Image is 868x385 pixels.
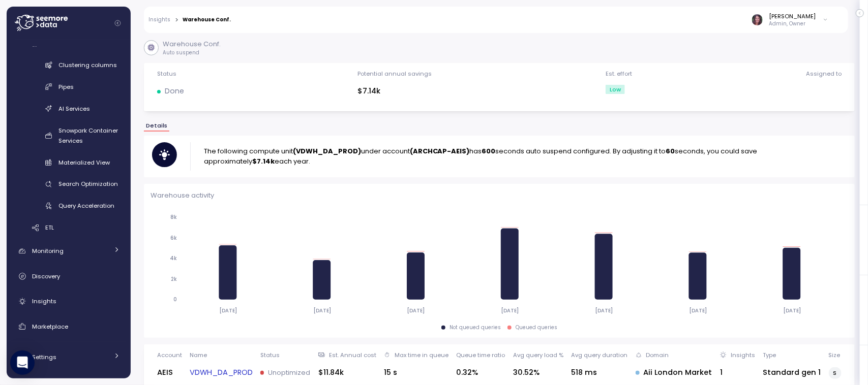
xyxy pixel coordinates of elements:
span: Clustering columns [58,61,117,69]
span: Snowpark Container Services [58,126,118,145]
a: Marketplace [11,316,127,337]
p: Warehouse Conf. [163,39,221,49]
a: Monitoring [11,241,127,262]
tspan: [DATE] [501,307,519,314]
div: Low [606,85,625,94]
tspan: [DATE] [595,307,613,314]
tspan: [DATE] [313,307,331,314]
strong: $7.14k [252,156,275,166]
div: Queued queries [516,324,557,331]
div: 0.32% [457,367,505,378]
span: Query Acceleration [58,202,114,210]
div: Avg query duration [571,351,627,359]
tspan: 4k [170,255,177,262]
a: Pipes [11,78,127,95]
tspan: [DATE] [689,307,707,314]
div: $11.84k [318,367,376,378]
tspan: [DATE] [407,307,425,314]
a: Settings [11,347,127,367]
div: Not queued queries [450,324,501,331]
div: Status [157,70,176,78]
div: Est. effort [606,70,632,78]
p: Admin, Owner [769,20,816,27]
a: AI Services [11,100,127,117]
span: Pipes [58,83,74,91]
strong: 600 [482,146,496,156]
div: Type [763,351,776,359]
div: Avg query load % [513,351,563,359]
a: Materialized View [11,154,127,171]
div: Max time in queue [395,351,448,359]
span: S [833,368,837,378]
div: Est. Annual cost [329,351,376,359]
p: The following compute unit under account has seconds auto suspend configured. By adjusting it to ... [204,146,847,167]
div: Warehouse Conf. [183,17,231,22]
div: Account [157,351,182,359]
div: AEIS [157,367,182,378]
span: Settings [32,353,56,361]
div: 15 s [384,367,448,378]
span: ETL [45,223,54,232]
div: 518 ms [571,367,627,378]
span: Materialized View [58,158,110,167]
div: 1 [720,367,755,378]
div: Standard gen 1 [763,367,821,378]
div: 30.52% [513,367,563,378]
tspan: 2k [171,276,177,282]
a: Snowpark Container Services [11,122,127,149]
div: Potential annual savings [358,70,432,78]
tspan: 8k [170,214,177,220]
div: $7.14k [358,85,432,97]
tspan: 6k [170,235,177,241]
img: ACg8ocLDuIZlR5f2kIgtapDwVC7yp445s3OgbrQTIAV7qYj8P05r5pI=s96-c [752,14,763,25]
span: Monitoring [32,247,64,255]
span: AI Services [58,105,90,113]
a: Clustering columns [11,56,127,73]
a: VDWH_DA_PROD [190,367,253,378]
span: Insights [32,297,56,305]
p: Auto suspend [163,49,221,56]
div: > [175,17,178,23]
div: Queue time ratio [457,351,505,359]
div: Size [829,351,841,359]
span: Details [146,123,167,129]
a: Query Acceleration [11,198,127,214]
span: Search Optimization [58,180,118,188]
tspan: [DATE] [783,307,801,314]
a: Search Optimization [11,176,127,192]
a: Discovery [11,266,127,286]
div: Open Intercom Messenger [10,350,35,375]
strong: 60 [666,146,675,156]
div: Insights [731,351,755,359]
span: Marketplace [32,323,68,331]
p: Unoptimized [268,368,311,378]
div: Aii London Market [636,367,712,378]
div: Status [260,351,280,359]
p: Warehouse activity [151,190,214,201]
tspan: 0 [173,296,177,303]
div: [PERSON_NAME] [769,12,816,20]
a: Insights [149,17,171,22]
span: Cloud Services [45,39,89,47]
strong: (VDWH_DA_PROD) [293,146,361,156]
div: Assigned to [806,70,842,78]
button: Collapse navigation [111,19,124,27]
a: ETL [11,219,127,236]
div: Name [190,351,207,359]
span: Discovery [32,272,60,280]
tspan: [DATE] [219,307,237,314]
p: Done [165,85,184,97]
div: Domain [646,351,669,359]
strong: (ARCHCAP-AEIS) [410,146,470,156]
a: Insights [11,291,127,311]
